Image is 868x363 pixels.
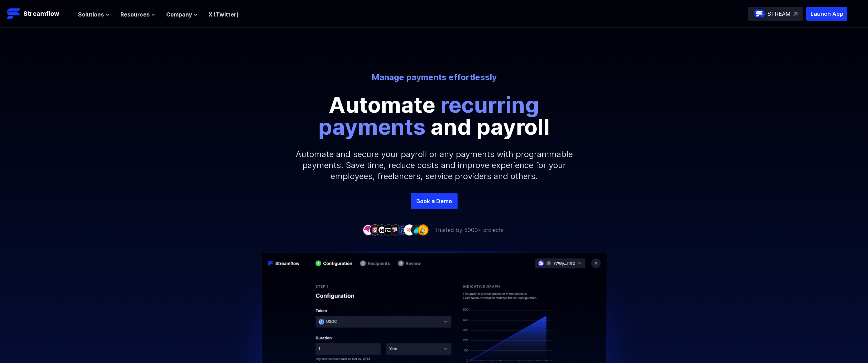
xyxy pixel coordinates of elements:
[166,10,197,19] button: Company
[748,7,803,21] a: STREAM
[286,138,582,193] p: Automate and secure your payroll or any payments with programmable payments. Save time, reduce co...
[369,224,381,235] img: company-2
[411,193,458,209] a: Book a Demo
[120,10,150,19] span: Resources
[78,10,109,19] button: Solutions
[363,224,374,235] img: company-1
[7,7,21,21] img: Streamflow Logo
[793,12,797,16] img: top-right-arrow.svg
[23,9,59,19] p: Streamflow
[435,226,504,234] p: Trusted by 5000+ projects
[166,10,192,19] span: Company
[390,224,401,235] img: company-5
[418,224,429,235] img: company-9
[376,224,387,235] img: company-3
[120,10,155,19] button: Resources
[318,91,539,140] span: recurring payments
[397,224,408,235] img: company-6
[768,10,791,18] p: STREAM
[383,224,394,235] img: company-4
[78,10,104,19] span: Solutions
[208,11,239,18] a: X (Twitter)
[754,8,765,19] img: streamflow-logo-circle.png
[411,224,422,235] img: company-8
[404,224,415,235] img: company-7
[806,7,847,21] button: Launch App
[244,72,625,83] p: Manage payments effortlessly
[7,7,71,21] a: Streamflow
[279,94,589,138] p: Automate and payroll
